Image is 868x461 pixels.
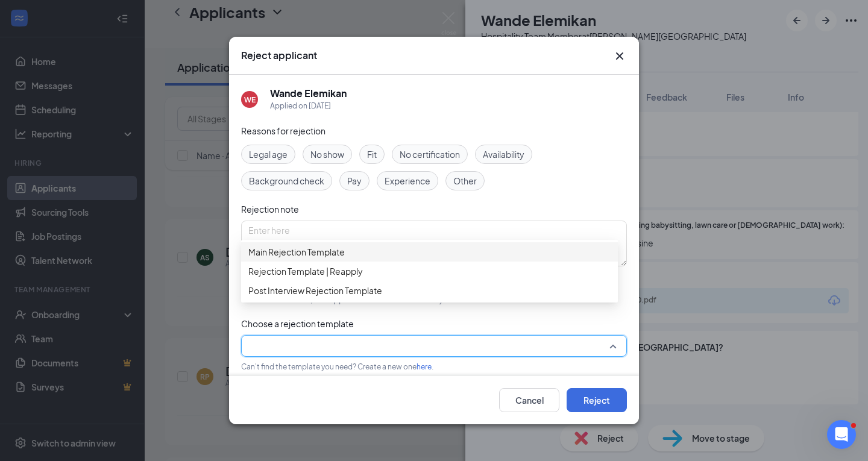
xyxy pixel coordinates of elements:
span: Experience [385,174,430,187]
button: Cancel [499,388,559,412]
span: Pay [347,174,362,187]
span: Fit [367,148,377,161]
a: here [417,362,432,371]
span: Reasons for rejection [241,125,325,136]
span: Post Interview Rejection Template [248,284,382,297]
span: Main Rejection Template [248,245,345,259]
span: Rejection note [241,204,299,215]
iframe: Intercom live chat [827,420,856,449]
span: Other [453,174,477,187]
svg: Cross [612,49,627,63]
span: Availability [483,148,524,161]
h3: Reject applicant [241,49,317,62]
button: Reject [567,388,627,412]
span: Choose a rejection template [241,318,354,329]
span: No certification [400,148,460,161]
div: Applied on [DATE] [270,100,347,112]
div: WE [244,95,256,105]
span: Can't find the template you need? Create a new one . [241,362,433,371]
span: Rejection Template | Reapply [248,265,363,278]
button: Close [612,49,627,63]
span: Background check [249,174,324,187]
span: No show [310,148,344,161]
h5: Wande Elemikan [270,87,347,100]
span: Legal age [249,148,288,161]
